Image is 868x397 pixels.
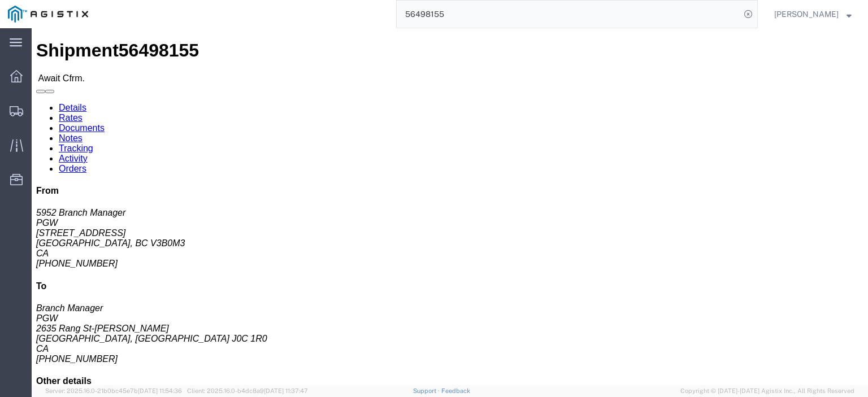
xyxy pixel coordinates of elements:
span: [DATE] 11:54:36 [138,387,182,394]
span: Client: 2025.16.0-b4dc8a9 [187,387,308,394]
button: [PERSON_NAME] [774,7,852,21]
span: Jesse Jordan [774,8,839,20]
input: Search for shipment number, reference number [397,1,740,28]
iframe: FS Legacy Container [32,28,868,385]
span: Copyright © [DATE]-[DATE] Agistix Inc., All Rights Reserved [680,386,854,396]
span: [DATE] 11:37:47 [264,387,308,394]
img: logo [8,6,88,23]
a: Feedback [441,387,470,394]
span: Server: 2025.16.0-21b0bc45e7b [45,387,182,394]
a: Support [413,387,441,394]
